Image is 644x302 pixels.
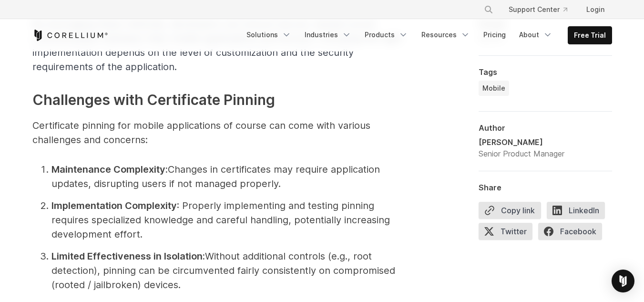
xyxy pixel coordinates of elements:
li: Changes in certificates may require application updates, disrupting users if not managed properly. [51,162,414,191]
a: Industries [299,26,357,43]
div: Author [479,123,612,133]
a: Free Trial [568,27,612,44]
a: Products [359,26,414,43]
span: By leveraging these methods, developers can ensure secure, tamper-proof communication between the... [32,18,402,73]
div: Navigation Menu [472,1,612,18]
a: LinkedIn [547,202,611,223]
span: Facebook [538,223,602,240]
div: Tags [479,67,612,77]
a: Mobile [479,81,509,96]
a: Corellium Home [32,30,108,41]
a: Solutions [241,26,297,43]
strong: Limited Effectiveness in Isolation: [51,250,205,262]
a: About [513,26,558,43]
a: Login [579,1,612,18]
div: Share [479,183,612,192]
a: Facebook [538,223,608,244]
p: Certificate pinning for mobile applications of course can come with various challenges and concerns: [32,118,414,147]
div: Senior Product Manager [479,148,564,159]
strong: Maintenance Complexity: [51,164,168,175]
span: Twitter [479,223,532,240]
div: Open Intercom Messenger [612,270,634,292]
strong: Implementation Complexity [51,200,177,211]
h3: Challenges with Certificate Pinning [32,89,414,111]
li: Without additional controls (e.g., root detection), pinning can be circumvented fairly consistent... [51,249,414,292]
a: Resources [416,26,476,43]
div: [PERSON_NAME] [479,136,564,148]
a: Twitter [479,223,538,244]
li: : Properly implementing and testing pinning requires specialized knowledge and careful handling, ... [51,198,414,241]
a: Pricing [478,26,511,43]
button: Search [480,1,497,18]
a: Support Center [501,1,575,18]
span: LinkedIn [547,202,605,219]
span: Mobile [482,83,505,93]
button: Copy link [479,202,541,219]
div: Navigation Menu [241,26,612,44]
